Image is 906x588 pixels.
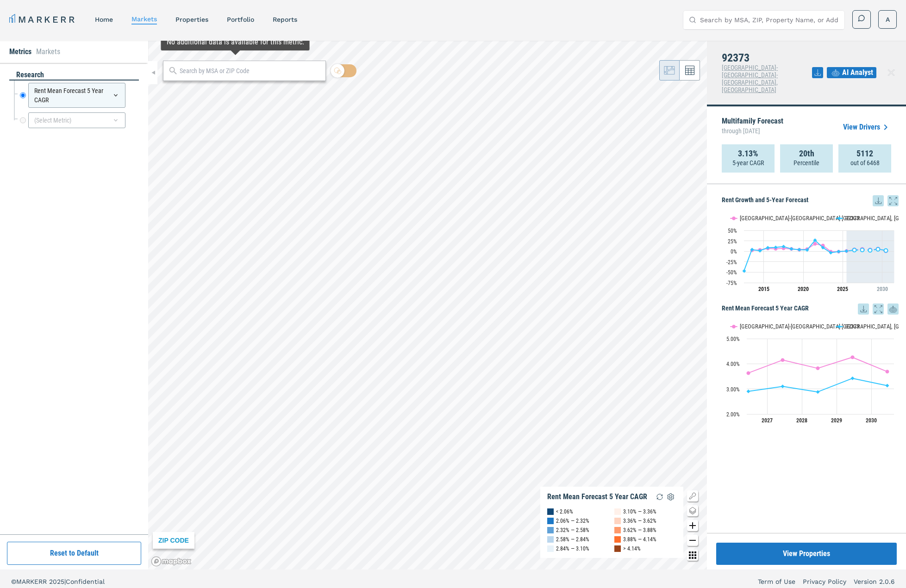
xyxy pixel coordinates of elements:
[774,246,778,249] path: Tuesday, 28 Jun, 17:00, 9.29. 92373.
[843,122,891,133] a: View Drivers
[794,158,819,167] p: Percentile
[878,10,897,29] button: A
[131,15,157,23] a: markets
[747,390,750,393] path: Sunday, 14 Jun, 17:00, 2.9. 92373.
[16,578,49,585] span: MARKERR
[722,315,899,430] div: Rent Mean Forecast 5 Year CAGR. Highcharts interactive chart.
[758,249,762,253] path: Saturday, 28 Jun, 17:00, 1.42. 92373.
[167,37,304,47] div: Map Tooltip Content
[743,269,746,273] path: Thursday, 28 Jun, 17:00, -47.07. 92373.
[148,41,707,569] canvas: Map
[66,578,105,585] span: Confidential
[728,238,737,245] text: 25%
[876,247,880,251] path: Thursday, 28 Jun, 17:00, 5.05. 92373.
[9,70,139,80] div: research
[758,577,795,586] a: Term of Use
[227,16,254,23] a: Portfolio
[726,336,740,342] text: 5.00%
[547,492,647,501] div: Rent Mean Forecast 5 Year CAGR
[816,390,820,394] path: Wednesday, 14 Jun, 17:00, 2.88. 92373.
[796,417,807,424] text: 2028
[273,16,297,23] a: reports
[781,384,785,388] path: Monday, 14 Jun, 17:00, 3.1. 92373.
[731,215,826,222] button: Show Riverside-San Bernardino-Ontario, CA
[722,118,783,137] p: Multifamily Forecast
[869,248,872,252] path: Wednesday, 28 Jun, 17:00, 2.45. 92373.
[623,535,656,544] div: 3.88% — 4.14%
[766,246,770,249] path: Sunday, 28 Jun, 17:00, 8.53. 92373.
[750,248,754,251] path: Friday, 28 Jun, 17:00, 4.04. 92373.
[722,206,899,299] div: Rent Growth and 5-Year Forecast. Highcharts interactive chart.
[886,370,889,373] path: Friday, 14 Jun, 17:00, 3.69. Riverside-San Bernardino-Ontario, CA.
[854,577,895,586] a: Version 2.0.6
[556,507,573,516] div: < 2.06%
[853,248,856,252] path: Sunday, 28 Jun, 17:00, 2.9. 92373.
[687,505,698,516] button: Change style map button
[886,15,890,24] span: A
[722,64,778,93] span: [GEOGRAPHIC_DATA]-[GEOGRAPHIC_DATA]-[GEOGRAPHIC_DATA], [GEOGRAPHIC_DATA]
[798,286,809,292] tspan: 2020
[623,526,656,535] div: 3.62% — 3.88%
[556,526,589,535] div: 2.32% — 2.58%
[813,238,817,242] path: Monday, 28 Jun, 17:00, 26.36. 92373.
[850,158,880,167] p: out of 6468
[803,577,846,586] a: Privacy Policy
[886,384,889,387] path: Friday, 14 Jun, 17:00, 3.13. 92373.
[623,544,641,553] div: > 4.14%
[722,195,899,206] h5: Rent Growth and 5-Year Forecast
[722,315,899,430] svg: Interactive chart
[728,228,737,234] text: 50%
[687,520,698,531] button: Zoom in map button
[747,371,750,375] path: Sunday, 14 Jun, 17:00, 3.63. Riverside-San Bernardino-Ontario, CA.
[853,247,888,252] g: 92373, line 4 of 4 with 5 data points.
[700,11,839,29] input: Search by MSA, ZIP, Property Name, or Address
[9,46,31,57] li: Metrics
[726,269,737,276] text: -50%
[726,280,737,286] text: -75%
[687,550,698,561] button: Other options map button
[36,46,60,57] li: Markets
[758,286,769,292] tspan: 2015
[722,125,783,137] span: through [DATE]
[49,578,66,585] span: 2025 |
[782,245,786,248] path: Wednesday, 28 Jun, 17:00, 11.4. 92373.
[556,535,589,544] div: 2.58% — 2.84%
[851,355,855,359] path: Thursday, 14 Jun, 17:00, 4.26. Riverside-San Bernardino-Ontario, CA.
[762,417,773,424] text: 2027
[654,491,665,502] img: Reload Legend
[151,556,192,567] a: Mapbox logo
[798,248,801,252] path: Friday, 28 Jun, 17:00, 3.72. 92373.
[837,250,841,254] path: Friday, 28 Jun, 17:00, -0.66. 92373.
[726,361,740,367] text: 4.00%
[732,158,764,167] p: 5-year CAGR
[806,248,809,252] path: Sunday, 28 Jun, 17:00, 3.18. 92373.
[861,248,864,252] path: Monday, 28 Jun, 17:00, 3.29. 92373.
[180,66,321,76] input: Search by MSA or ZIP Code
[781,358,785,362] path: Monday, 14 Jun, 17:00, 4.15. Riverside-San Bernardino-Ontario, CA.
[877,286,888,292] tspan: 2030
[623,507,656,516] div: 3.10% — 3.36%
[731,248,737,255] text: 0%
[837,286,848,292] tspan: 2025
[845,323,859,330] text: 92373
[829,251,833,254] path: Wednesday, 28 Jun, 17:00, -3.35. 92373.
[842,67,873,78] span: AI Analyst
[790,247,794,251] path: Thursday, 28 Jun, 17:00, 5.72. 92373.
[175,16,208,23] a: properties
[831,417,842,424] text: 2029
[722,303,899,315] h5: Rent Mean Forecast 5 Year CAGR
[799,149,814,158] strong: 20th
[816,366,820,370] path: Wednesday, 14 Jun, 17:00, 3.82. Riverside-San Bernardino-Ontario, CA.
[845,249,849,253] path: Saturday, 28 Jun, 17:00, 0.55. 92373.
[716,543,897,565] a: View Properties
[556,516,589,526] div: 2.06% — 2.32%
[28,112,125,128] div: (Select Metric)
[556,544,589,553] div: 2.84% — 3.10%
[623,516,656,526] div: 3.36% — 3.62%
[28,83,125,108] div: Rent Mean Forecast 5 Year CAGR
[821,246,825,249] path: Tuesday, 28 Jun, 17:00, 8.9. 92373.
[687,490,698,501] button: Show/Hide Legend Map Button
[851,377,855,380] path: Thursday, 14 Jun, 17:00, 3.42. 92373.
[722,206,899,299] svg: Interactive chart
[866,417,877,424] text: 2030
